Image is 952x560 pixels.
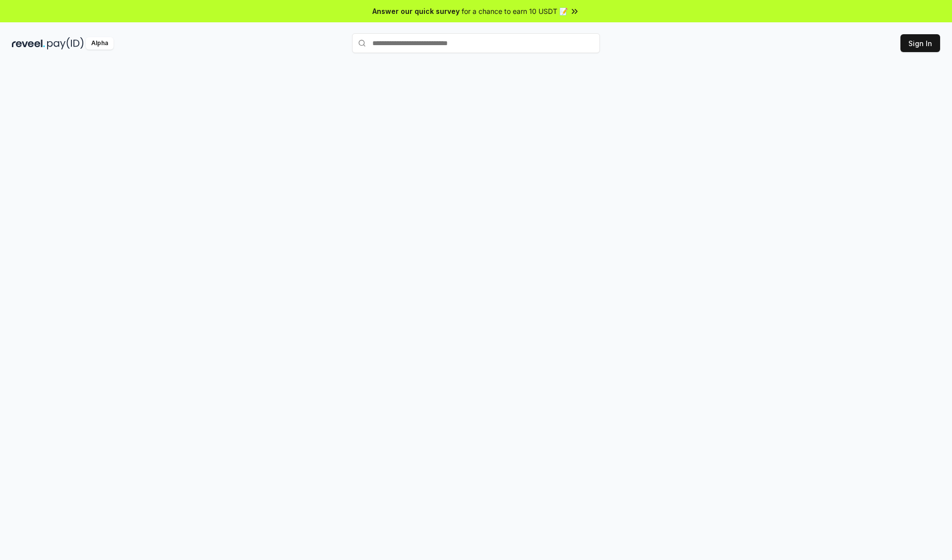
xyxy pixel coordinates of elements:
div: Alpha [86,37,114,50]
img: pay_id [47,37,84,50]
img: reveel_dark [12,37,45,50]
button: Sign In [900,34,940,52]
span: for a chance to earn 10 USDT 📝 [462,6,568,16]
span: Answer our quick survey [372,6,460,16]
